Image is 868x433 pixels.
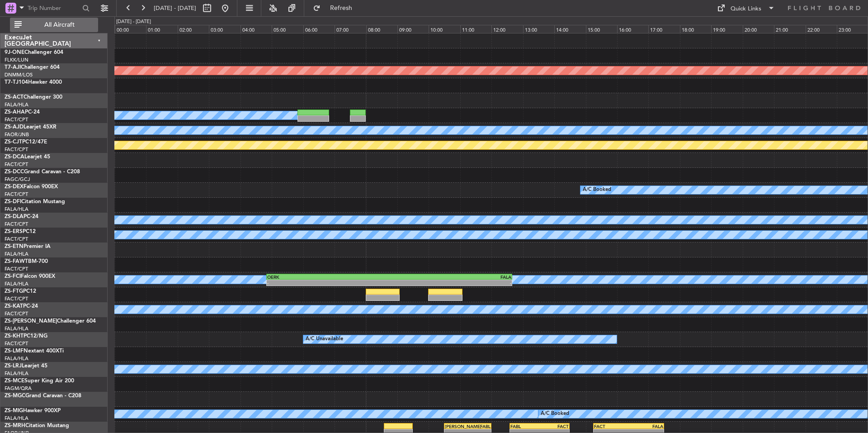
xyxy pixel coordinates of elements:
a: FAGM/QRA [5,385,32,392]
a: ZS-FCIFalcon 900EX [5,274,55,279]
div: 19:00 [711,25,742,33]
span: ZS-AHA [5,109,25,115]
span: ZS-KHT [5,333,24,339]
div: [DATE] - [DATE] [116,18,151,26]
a: FACT/CPT [5,116,28,123]
a: ZS-ETNPremier IA [5,244,51,249]
div: 05:00 [272,25,303,33]
a: ZS-MGCGrand Caravan - C208 [5,393,81,399]
a: FLKK/LUN [5,57,28,63]
span: ZS-[PERSON_NAME] [5,319,57,324]
div: 03:00 [209,25,240,33]
div: 00:00 [115,25,146,33]
div: OERK [267,274,389,280]
span: ZS-DCA [5,154,24,160]
span: ZS-KAT [5,304,23,309]
a: ZS-LMFNextant 400XTi [5,348,64,354]
a: FAGC/GCJ [5,176,30,183]
a: ZS-LRJLearjet 45 [5,363,47,369]
a: ZS-ACTChallenger 300 [5,95,62,100]
span: ZS-FCI [5,274,21,279]
div: 22:00 [806,25,837,33]
a: ZS-KATPC-24 [5,304,38,309]
span: ZS-DCC [5,169,24,175]
a: ZS-KHTPC12/NG [5,333,47,339]
div: 18:00 [680,25,711,33]
div: 11:00 [460,25,491,33]
div: 04:00 [241,25,272,33]
div: 13:00 [523,25,554,33]
span: ZS-ETN [5,244,24,249]
span: T7-TJ104 [5,80,28,85]
span: ZS-MCE [5,378,24,384]
a: ZS-MIGHawker 900XP [5,408,61,414]
span: ZS-ACT [5,95,24,100]
span: ZS-AJD [5,124,24,130]
div: Quick Links [731,5,761,14]
div: - [267,280,389,285]
a: FALA/HLA [5,415,28,422]
div: 15:00 [586,25,617,33]
div: 10:00 [429,25,460,33]
a: FACT/CPT [5,161,28,168]
span: ZS-MRH [5,423,25,428]
a: ZS-DCCGrand Caravan - C208 [5,169,80,175]
a: FALA/HLA [5,251,28,257]
span: ZS-CJT [5,139,22,145]
a: FALA/HLA [5,355,28,362]
div: FABL [467,423,490,429]
span: ZS-DLA [5,214,24,219]
a: ZS-[PERSON_NAME]Challenger 604 [5,319,96,324]
a: FALA/HLA [5,325,28,332]
a: ZS-DCALearjet 45 [5,154,50,160]
span: ZS-MGC [5,393,25,399]
a: FACT/CPT [5,221,28,228]
a: T7-AJIChallenger 604 [5,65,60,70]
span: ZS-MIG [5,408,23,414]
a: ZS-MRHCitation Mustang [5,423,69,428]
a: FALA/HLA [5,101,28,108]
div: - [389,280,511,285]
div: 23:00 [837,25,868,33]
span: ZS-ERS [5,229,23,234]
div: A/C Booked [583,183,611,197]
a: 9J-ONEChallenger 604 [5,50,63,55]
div: FABL [510,423,540,429]
a: FALA/HLA [5,206,28,213]
div: 20:00 [743,25,774,33]
a: ZS-MCESuper King Air 200 [5,378,74,384]
a: ZS-ERSPC12 [5,229,36,234]
span: ZS-DFI [5,199,21,205]
div: 14:00 [554,25,585,33]
a: FACT/CPT [5,266,28,272]
div: 17:00 [648,25,679,33]
a: FACT/CPT [5,191,28,198]
div: FALA [628,423,663,429]
span: ZS-DEX [5,184,24,190]
a: ZS-FAWTBM-700 [5,259,48,264]
a: ZS-AHAPC-24 [5,109,40,115]
span: T7-AJI [5,65,21,70]
a: ZS-AJDLearjet 45XR [5,124,57,130]
div: 21:00 [774,25,805,33]
button: All Aircraft [10,18,98,32]
span: Refresh [322,5,360,11]
a: FAOR/JNB [5,131,29,138]
div: FACT [540,423,569,429]
a: FACT/CPT [5,340,28,347]
div: FACT [594,423,628,429]
a: ZS-DEXFalcon 900EX [5,184,58,190]
button: Quick Links [712,1,779,15]
a: FACT/CPT [5,310,28,317]
div: A/C Booked [541,407,569,421]
span: [DATE] - [DATE] [154,4,196,12]
a: DNMM/LOS [5,71,33,78]
a: FACT/CPT [5,146,28,153]
span: ZS-FTG [5,289,23,294]
a: ZS-DLAPC-24 [5,214,38,219]
div: FALA [389,274,511,280]
a: FALA/HLA [5,281,28,287]
div: [PERSON_NAME] [445,423,467,429]
a: T7-TJ104Hawker 4000 [5,80,62,85]
div: 01:00 [146,25,177,33]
